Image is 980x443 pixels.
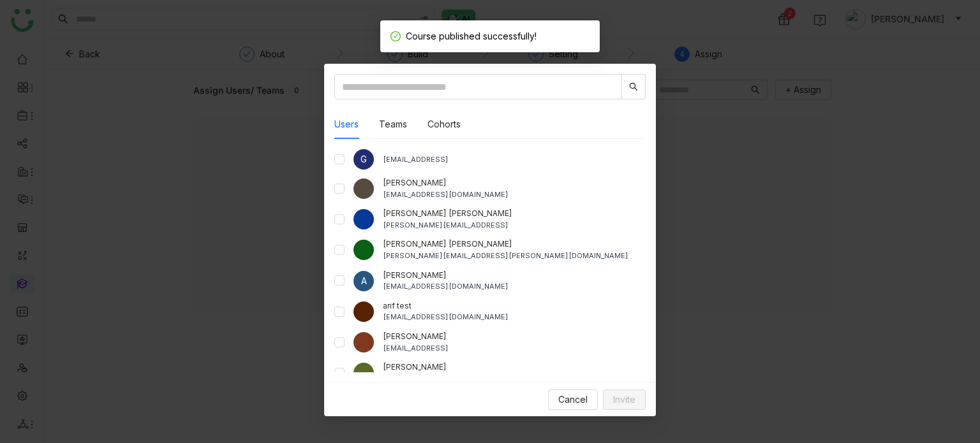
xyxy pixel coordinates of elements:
[383,361,646,374] div: [PERSON_NAME]
[383,343,646,354] div: [EMAIL_ADDRESS]
[361,275,367,286] span: A
[406,31,537,41] span: Course published successfully!
[353,178,374,199] img: 684fd8469a55a50394c15cc7
[383,281,646,292] div: [EMAIL_ADDRESS][DOMAIN_NAME]
[353,332,374,352] img: 684a9aedde261c4b36a3ced9
[360,154,367,164] span: G
[383,220,646,231] div: [PERSON_NAME][EMAIL_ADDRESS]
[427,117,461,131] button: Cohorts
[383,208,646,220] div: [PERSON_NAME] [PERSON_NAME]
[379,117,407,131] button: Teams
[558,393,588,407] span: Cancel
[383,238,646,251] div: [PERSON_NAME] [PERSON_NAME]
[334,117,359,131] button: Users
[353,240,374,260] img: 68e8b4ff56568033e849b307
[383,154,646,165] div: [EMAIL_ADDRESS]
[383,270,646,282] div: [PERSON_NAME]
[383,177,646,189] div: [PERSON_NAME]
[383,251,646,261] div: [PERSON_NAME][EMAIL_ADDRESS][PERSON_NAME][DOMAIN_NAME]
[383,331,646,343] div: [PERSON_NAME]
[603,389,646,410] button: Invite
[353,209,374,229] img: 684a9b57de261c4b36a3d29f
[353,301,374,322] img: 684abccfde261c4b36a4c026
[548,389,598,410] button: Cancel
[383,189,646,200] div: [EMAIL_ADDRESS][DOMAIN_NAME]
[383,312,646,323] div: [EMAIL_ADDRESS][DOMAIN_NAME]
[353,363,374,383] img: 6860d480bc89cb0674c8c7e9
[383,300,646,312] div: arif test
